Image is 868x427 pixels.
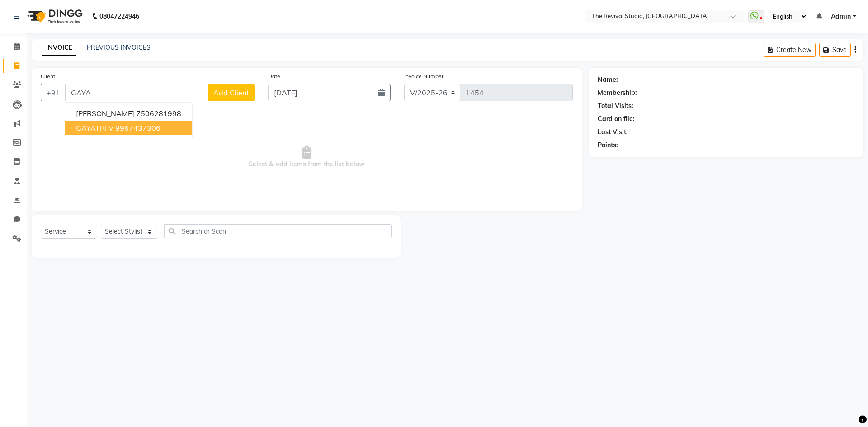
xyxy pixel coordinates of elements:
[598,75,618,84] div: Name:
[764,43,816,57] button: Create New
[404,72,443,80] label: Invoice Number
[87,43,151,52] a: PREVIOUS INVOICES
[41,84,66,101] button: +91
[99,4,139,29] b: 08047224946
[598,127,628,137] div: Last Visit:
[268,72,280,80] label: Date
[115,123,160,132] ngb-highlight: 9967437306
[136,109,181,118] ngb-highlight: 7506281998
[76,123,113,132] span: GAYATRI V
[598,141,618,150] div: Points:
[598,114,635,124] div: Card on file:
[65,84,208,101] input: Search by Name/Mobile/Email/Code
[819,43,851,57] button: Save
[831,12,851,21] span: Admin
[598,101,633,111] div: Total Visits:
[42,40,76,56] a: INVOICE
[598,88,637,98] div: Membership:
[208,84,255,101] button: Add Client
[76,109,134,118] span: [PERSON_NAME]
[41,112,573,202] span: Select & add items from the list below
[213,88,249,97] span: Add Client
[23,4,85,29] img: logo
[164,224,392,238] input: Search or Scan
[41,72,55,80] label: Client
